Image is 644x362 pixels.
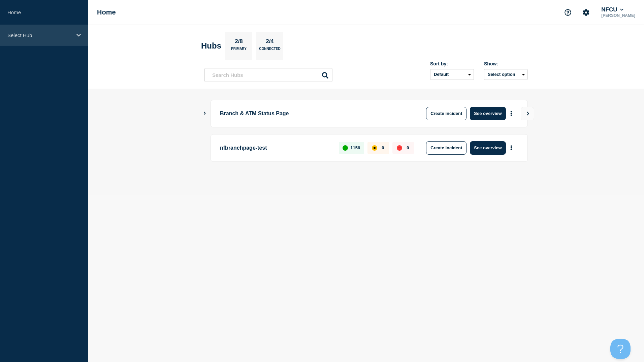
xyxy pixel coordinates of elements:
[600,6,625,13] button: NFCU
[407,145,409,150] p: 0
[7,32,72,38] p: Select Hub
[259,47,280,54] p: Connected
[201,41,221,51] h2: Hubs
[426,107,466,120] button: Create incident
[372,145,377,151] div: affected
[507,107,516,120] button: More actions
[220,141,331,155] p: nfbranchpage-test
[430,61,474,66] div: Sort by:
[263,38,277,47] p: 2/4
[382,145,384,150] p: 0
[220,107,406,120] p: Branch & ATM Status Page
[397,145,402,151] div: down
[470,141,506,155] button: See overview
[470,107,506,120] button: See overview
[430,69,474,80] select: Sort by
[203,111,206,116] button: Show Connected Hubs
[507,142,516,154] button: More actions
[484,61,528,66] div: Show:
[343,145,348,151] div: up
[426,141,466,155] button: Create incident
[231,47,247,54] p: Primary
[204,68,332,82] input: Search Hubs
[232,38,246,47] p: 2/8
[521,107,534,120] button: View
[350,145,360,150] p: 1156
[484,69,528,80] button: Select option
[579,5,593,20] button: Account settings
[97,8,116,16] h1: Home
[610,339,631,359] iframe: Help Scout Beacon - Open
[600,13,637,18] p: [PERSON_NAME]
[561,5,575,20] button: Support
